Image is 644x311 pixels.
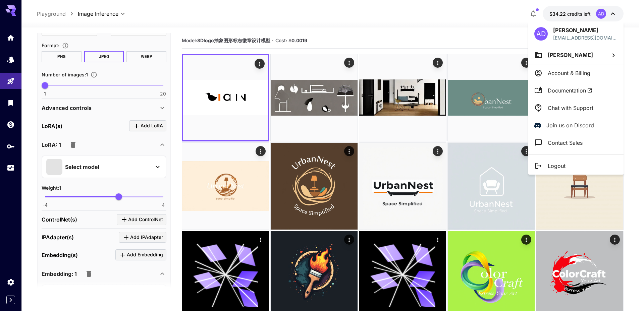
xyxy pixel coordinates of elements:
p: Join us on Discord [546,121,594,129]
div: atarad@gmail.com [553,34,618,41]
p: Chat with Support [548,104,593,112]
span: Documentation [548,86,592,95]
button: [PERSON_NAME] [528,46,624,64]
span: [PERSON_NAME] [548,52,593,58]
div: AD [534,27,548,41]
p: Account & Billing [548,69,590,77]
p: Logout [548,162,566,170]
p: [EMAIL_ADDRESS][DOMAIN_NAME] [553,34,618,41]
p: Contact Sales [548,139,583,147]
p: [PERSON_NAME] [553,26,618,34]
